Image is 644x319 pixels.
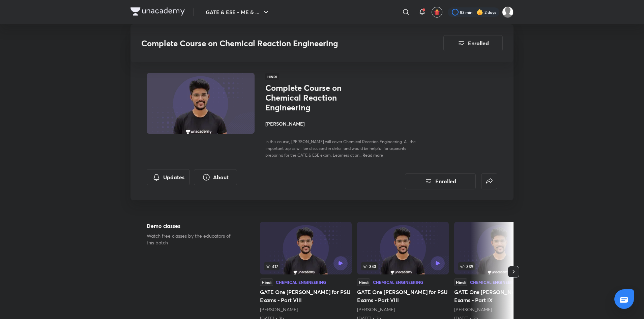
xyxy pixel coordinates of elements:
div: Chemical Engineering [470,280,520,284]
button: Enrolled [443,35,503,51]
h4: [PERSON_NAME] [265,120,416,127]
button: GATE & ESE - ME & ... [202,5,274,19]
div: Hindi [454,278,467,286]
div: Chemical Engineering [276,280,326,284]
div: Chemical Engineering [373,280,423,284]
span: 417 [264,262,280,270]
button: false [481,173,497,189]
div: Devendra Poonia [454,306,546,313]
span: 343 [361,262,378,270]
div: Hindi [357,278,370,286]
img: avatar [434,9,440,15]
div: Devendra Poonia [357,306,449,313]
h5: Demo classes [147,222,238,230]
span: In this course, [PERSON_NAME] will cover Chemical Reaction Engineering. All the important topics ... [265,139,416,158]
h5: GATE One [PERSON_NAME] for PSU Exams - Part VIII [260,288,352,304]
p: Watch free classes by the educators of this batch [147,233,238,246]
button: About [194,169,237,185]
a: Company Logo [130,7,185,17]
button: Enrolled [405,173,476,189]
span: 339 [458,262,475,270]
a: [PERSON_NAME] [260,306,298,313]
h3: Complete Course on Chemical Reaction Engineering [141,38,405,48]
a: [PERSON_NAME] [357,306,395,313]
img: Company Logo [130,7,185,16]
img: Thumbnail [146,72,256,134]
button: avatar [432,7,442,18]
div: Hindi [260,278,273,286]
img: streak [476,9,483,16]
div: Devendra Poonia [260,306,352,313]
span: Read more [362,152,383,158]
h5: GATE One [PERSON_NAME] for PSU Exams - Part VIII [357,288,449,304]
button: Updates [147,169,190,185]
h5: GATE One [PERSON_NAME] for PSU Exams - Part IX [454,288,546,304]
span: Hindi [265,73,279,80]
h1: Complete Course on Chemical Reaction Engineering [265,83,376,112]
img: Prakhar Mishra [502,6,514,18]
a: [PERSON_NAME] [454,306,492,313]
